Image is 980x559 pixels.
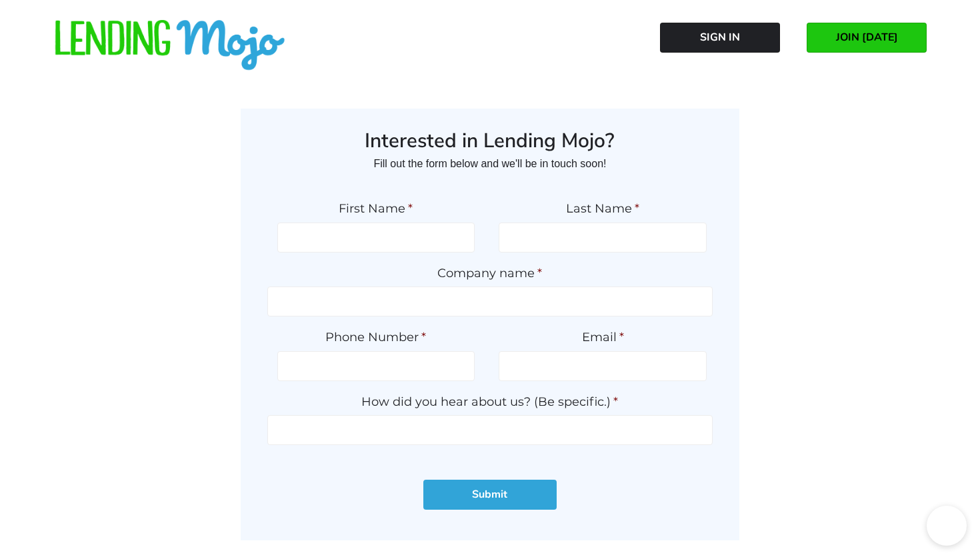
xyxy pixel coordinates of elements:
label: Company name [267,266,713,281]
p: Fill out the form below and we'll be in touch soon! [267,153,713,175]
label: Phone Number [277,330,475,345]
a: JOIN [DATE] [807,23,927,53]
h3: Interested in Lending Mojo? [267,129,713,154]
label: Last Name [499,201,707,217]
span: Sign In [700,31,740,43]
a: Sign In [660,23,780,53]
label: Email [499,330,707,345]
img: lm-horizontal-logo [53,20,287,72]
span: JOIN [DATE] [836,31,898,43]
label: How did you hear about us? (Be specific.) [267,394,713,410]
iframe: chat widget [927,506,967,546]
label: First Name [277,201,475,217]
input: Submit [423,480,557,510]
